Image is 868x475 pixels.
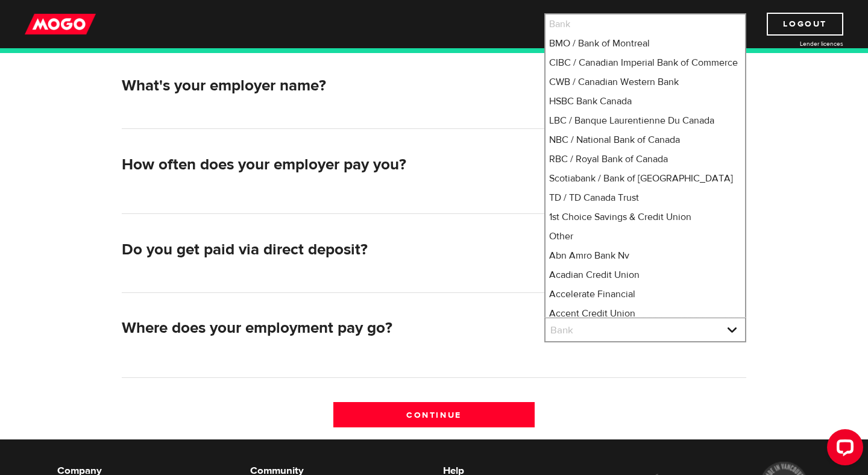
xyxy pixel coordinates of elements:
[753,39,843,48] a: Lender licences
[546,34,745,53] li: BMO / Bank of Montreal
[333,402,535,427] input: Continue
[546,246,745,265] li: Abn Amro Bank Nv
[546,188,745,207] li: TD / TD Canada Trust
[546,304,745,323] li: Accent Credit Union
[546,149,745,169] li: RBC / Royal Bank of Canada
[767,13,843,36] a: Logout
[546,207,745,227] li: 1st Choice Savings & Credit Union
[546,72,745,92] li: CWB / Canadian Western Bank
[546,130,745,149] li: NBC / National Bank of Canada
[546,227,745,246] li: Other
[817,424,868,475] iframe: LiveChat chat widget
[546,169,745,188] li: Scotiabank / Bank of [GEOGRAPHIC_DATA]
[546,265,745,285] li: Acadian Credit Union
[546,92,745,111] li: HSBC Bank Canada
[546,14,745,34] li: Bank
[122,319,535,338] h2: Where does your employment pay go?
[546,111,745,130] li: LBC / Banque Laurentienne Du Canada
[25,13,96,36] img: mogo_logo-11ee424be714fa7cbb0f0f49df9e16ec.png
[122,156,535,174] h2: How often does your employer pay you?
[546,285,745,304] li: Accelerate Financial
[546,53,745,72] li: CIBC / Canadian Imperial Bank of Commerce
[122,241,535,259] h2: Do you get paid via direct deposit?
[122,77,535,95] h2: What's your employer name?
